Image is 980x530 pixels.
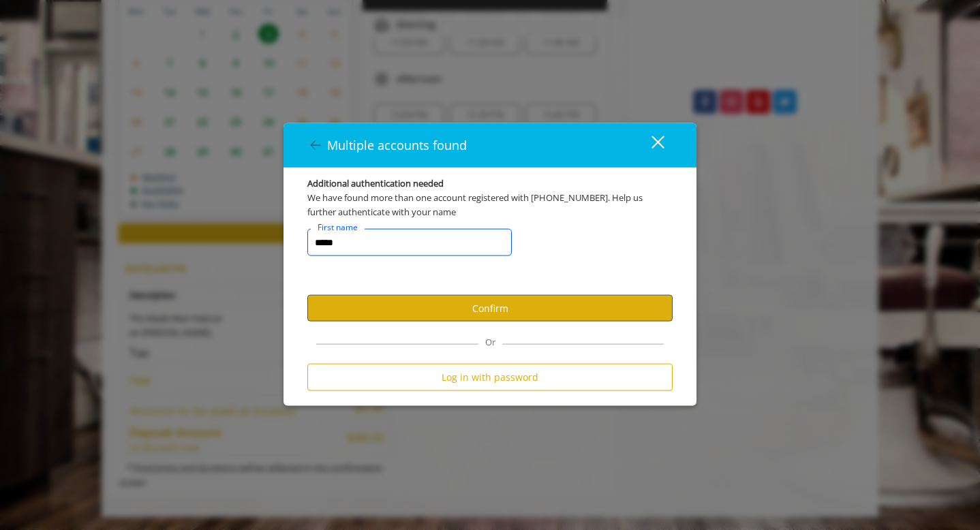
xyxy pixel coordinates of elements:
[327,137,467,153] span: Multiple accounts found
[307,176,444,191] b: Additional authentication needed
[636,135,663,155] div: close dialog
[311,221,365,234] label: First name
[307,229,512,256] input: FirstNameText
[307,364,673,390] button: Log in with password
[307,295,673,322] button: Confirm
[478,336,502,348] span: Or
[307,190,673,219] div: We have found more than one account registered with [PHONE_NUMBER]. Help us further authenticate ...
[626,131,673,159] button: close dialog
